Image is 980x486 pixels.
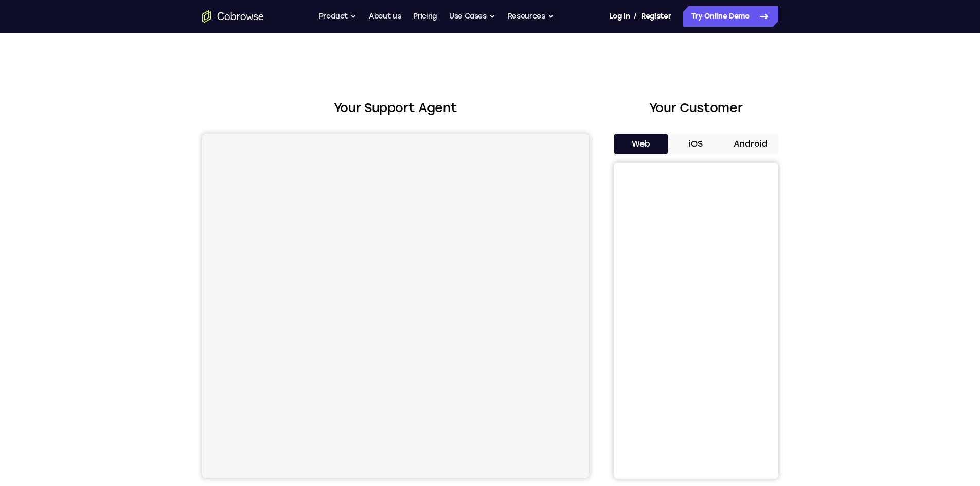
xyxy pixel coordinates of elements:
[449,6,495,27] button: Use Cases
[683,6,778,27] a: Try Online Demo
[641,6,671,27] a: Register
[723,134,778,154] button: Android
[319,6,357,27] button: Product
[634,10,637,23] span: /
[508,6,554,27] button: Resources
[614,134,669,154] button: Web
[614,99,778,117] h2: Your Customer
[413,6,437,27] a: Pricing
[202,134,589,478] iframe: Agent
[202,10,264,23] a: Go to the home page
[202,99,589,117] h2: Your Support Agent
[369,6,401,27] a: About us
[668,134,723,154] button: iOS
[609,6,630,27] a: Log In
